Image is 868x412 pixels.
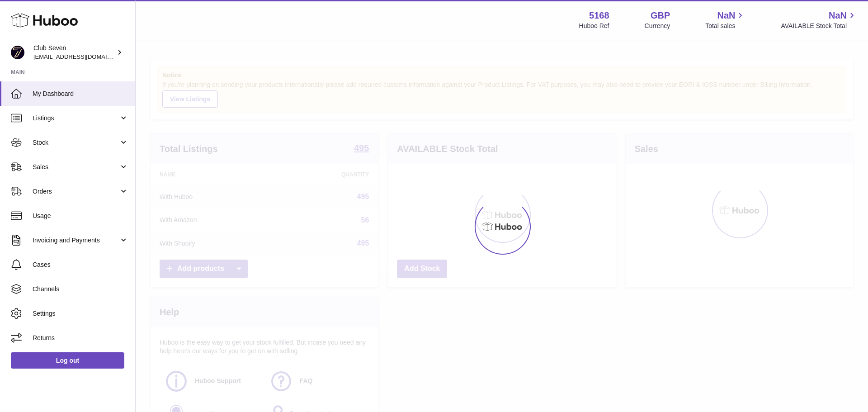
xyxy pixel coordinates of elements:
span: Orders [33,187,119,196]
strong: GBP [651,9,670,22]
span: Returns [33,334,128,342]
span: Listings [33,114,119,123]
strong: 5168 [589,9,609,22]
span: Cases [33,260,128,269]
div: Currency [645,22,670,30]
span: NaN [717,9,735,22]
span: Usage [33,212,128,220]
span: NaN [829,9,847,22]
span: Total sales [705,22,745,30]
img: internalAdmin-5168@internal.huboo.com [11,46,24,59]
span: Channels [33,285,128,294]
span: Invoicing and Payments [33,236,119,245]
span: My Dashboard [33,90,128,98]
div: Huboo Ref [579,22,609,30]
span: AVAILABLE Stock Total [781,22,857,30]
a: Log out [11,352,124,369]
div: Club Seven [33,44,115,61]
span: Sales [33,163,119,171]
a: NaN Total sales [705,9,745,30]
span: Stock [33,138,119,147]
a: NaN AVAILABLE Stock Total [781,9,857,30]
span: [EMAIL_ADDRESS][DOMAIN_NAME] [33,53,133,60]
span: Settings [33,309,128,318]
